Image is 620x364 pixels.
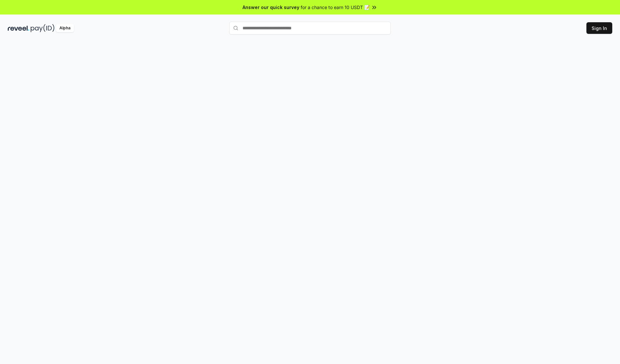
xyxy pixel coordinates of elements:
img: reveel_dark [8,24,29,32]
span: Answer our quick survey [243,4,299,11]
div: Alpha [56,24,74,32]
span: for a chance to earn 10 USDT 📝 [301,4,370,11]
button: Sign In [586,22,612,34]
img: pay_id [31,24,55,32]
